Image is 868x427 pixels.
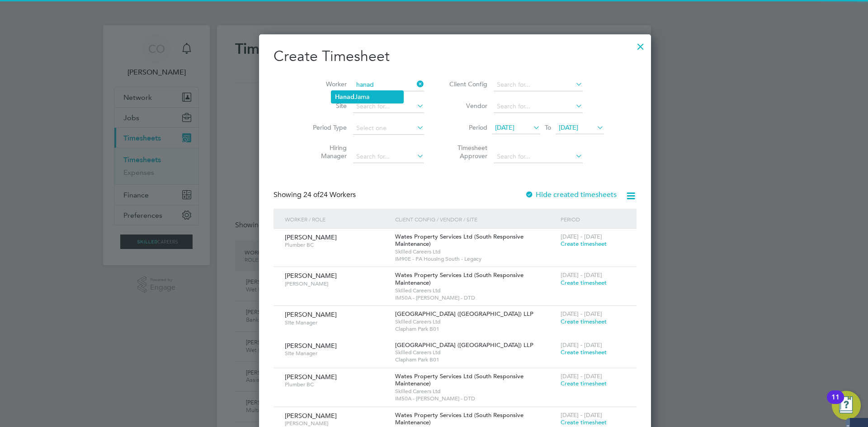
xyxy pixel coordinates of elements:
span: [DATE] - [DATE] [561,411,602,419]
span: Plumber BC [285,381,388,388]
span: Skilled Careers Ltd [395,287,556,294]
span: [PERSON_NAME] [285,373,337,381]
span: [PERSON_NAME] [285,420,388,427]
input: Search for... [494,79,583,91]
span: To [542,122,554,133]
span: Skilled Careers Ltd [395,388,556,395]
span: [DATE] - [DATE] [561,310,602,318]
input: Select one [353,122,424,135]
input: Search for... [353,100,424,113]
span: Create timesheet [561,279,607,286]
span: Site Manager [285,350,388,357]
span: [DATE] - [DATE] [561,271,602,279]
input: Search for... [353,79,424,91]
span: Plumber BC [285,241,388,249]
span: [GEOGRAPHIC_DATA] ([GEOGRAPHIC_DATA]) LLP [395,341,533,349]
div: 11 [831,397,840,409]
span: [DATE] - [DATE] [561,233,602,240]
label: Site [306,102,347,110]
label: Timesheet Approver [447,144,487,160]
span: [PERSON_NAME] [285,342,337,350]
span: IM50A - [PERSON_NAME] - DTD [395,294,556,301]
span: Wates Property Services Ltd (South Responsive Maintenance) [395,271,524,286]
label: Client Config [447,80,487,88]
h2: Create Timesheet [274,47,637,66]
label: Worker [306,80,347,88]
button: Open Resource Center, 11 new notifications [832,391,861,420]
div: Worker / Role [283,209,393,230]
span: [PERSON_NAME] [285,310,337,319]
span: Create timesheet [561,418,607,426]
span: Wates Property Services Ltd (South Responsive Maintenance) [395,233,524,248]
span: [PERSON_NAME] [285,412,337,420]
div: Client Config / Vendor / Site [393,209,558,230]
span: [DATE] - [DATE] [561,341,602,349]
b: Hanad [335,93,354,101]
span: [GEOGRAPHIC_DATA] ([GEOGRAPHIC_DATA]) LLP [395,310,533,318]
span: Skilled Careers Ltd [395,248,556,255]
span: Skilled Careers Ltd [395,318,556,325]
span: 24 of [303,190,320,199]
input: Search for... [494,150,583,163]
span: Wates Property Services Ltd (South Responsive Maintenance) [395,372,524,388]
span: [DATE] - [DATE] [561,372,602,380]
label: Period [447,123,487,131]
span: Clapham Park B01 [395,356,556,363]
input: Search for... [353,150,424,163]
span: [DATE] [559,123,578,131]
li: Jama [331,91,403,103]
span: IM50A - [PERSON_NAME] - DTD [395,395,556,402]
label: Hiring Manager [306,144,347,160]
span: [DATE] [495,123,514,131]
span: Create timesheet [561,240,607,248]
label: Vendor [447,102,487,110]
span: [PERSON_NAME] [285,233,337,241]
div: Showing [274,190,358,200]
label: Hide created timesheets [525,190,617,199]
span: Site Manager [285,319,388,326]
span: [PERSON_NAME] [285,272,337,280]
span: Skilled Careers Ltd [395,349,556,356]
input: Search for... [494,100,583,113]
div: Period [558,209,627,230]
span: Create timesheet [561,348,607,356]
span: [PERSON_NAME] [285,280,388,287]
span: Wates Property Services Ltd (South Responsive Maintenance) [395,411,524,427]
span: Create timesheet [561,380,607,387]
span: 24 Workers [303,190,356,199]
span: IM90E - PA Housing South - Legacy [395,255,556,263]
span: Clapham Park B01 [395,325,556,333]
label: Period Type [306,123,347,131]
span: Create timesheet [561,318,607,325]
